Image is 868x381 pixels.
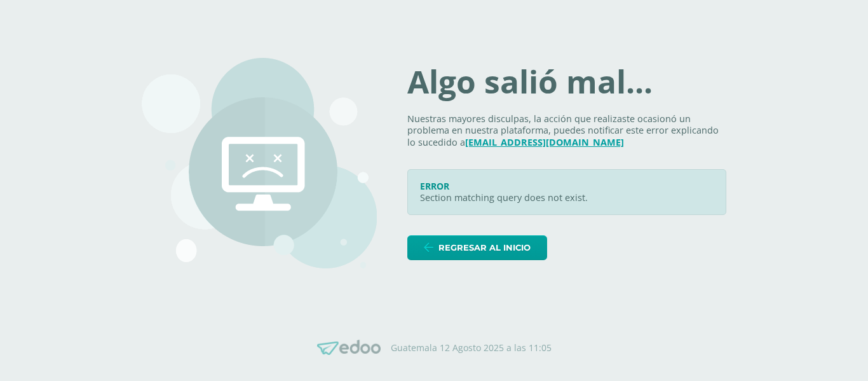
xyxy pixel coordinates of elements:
[407,66,726,98] h1: Algo salió mal...
[438,236,531,260] span: Regresar al inicio
[465,136,624,148] a: [EMAIL_ADDRESS][DOMAIN_NAME]
[420,192,714,204] p: Section matching query does not exist.
[407,235,547,260] a: Regresar al inicio
[420,180,449,192] span: ERROR
[407,113,726,149] p: Nuestras mayores disculpas, la acción que realizaste ocasionó un problema en nuestra plataforma, ...
[317,340,381,356] img: Edoo
[391,342,552,354] p: Guatemala 12 Agosto 2025 a las 11:05
[142,58,377,268] img: 500.png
